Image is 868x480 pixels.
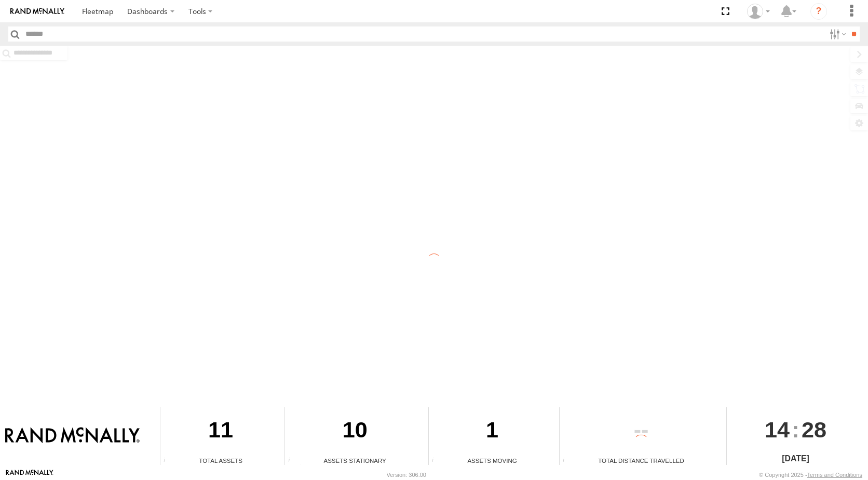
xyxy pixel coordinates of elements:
[285,407,425,456] div: 10
[160,457,176,465] div: Total number of Enabled Assets
[765,407,790,452] span: 14
[743,4,774,19] div: Valeo Dash
[5,427,140,445] img: Rand McNally
[387,472,426,478] div: Version: 306.00
[560,457,575,465] div: Total distance travelled by all assets within specified date range and applied filters
[429,456,555,465] div: Assets Moving
[285,457,301,465] div: Total number of assets current stationary.
[6,470,53,480] a: Visit our Website
[429,407,555,456] div: 1
[802,407,826,452] span: 28
[810,3,827,20] i: ?
[560,456,723,465] div: Total Distance Travelled
[10,8,64,15] img: rand-logo.svg
[285,456,425,465] div: Assets Stationary
[160,407,281,456] div: 11
[727,407,864,452] div: :
[759,472,862,478] div: © Copyright 2025 -
[727,452,864,465] div: [DATE]
[160,456,281,465] div: Total Assets
[825,26,848,42] label: Search Filter Options
[807,472,862,478] a: Terms and Conditions
[429,457,444,465] div: Total number of assets current in transit.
